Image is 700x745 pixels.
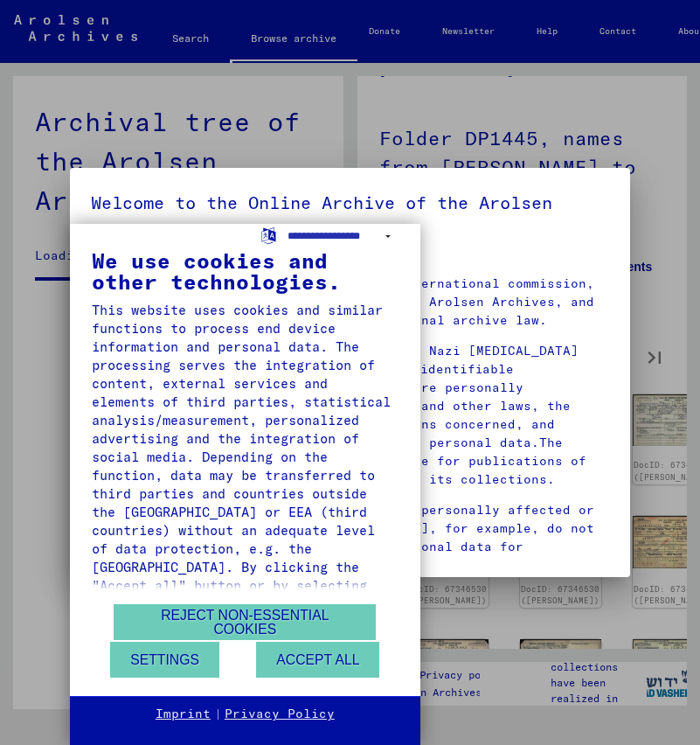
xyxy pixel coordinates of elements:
div: We use cookies and other technologies. [92,250,399,292]
button: Accept all [256,642,379,678]
a: Privacy Policy [225,706,335,723]
a: Imprint [156,706,211,723]
button: Reject non-essential cookies [114,604,376,640]
button: Settings [110,642,219,678]
div: This website uses cookies and similar functions to process end device information and personal da... [92,301,399,705]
